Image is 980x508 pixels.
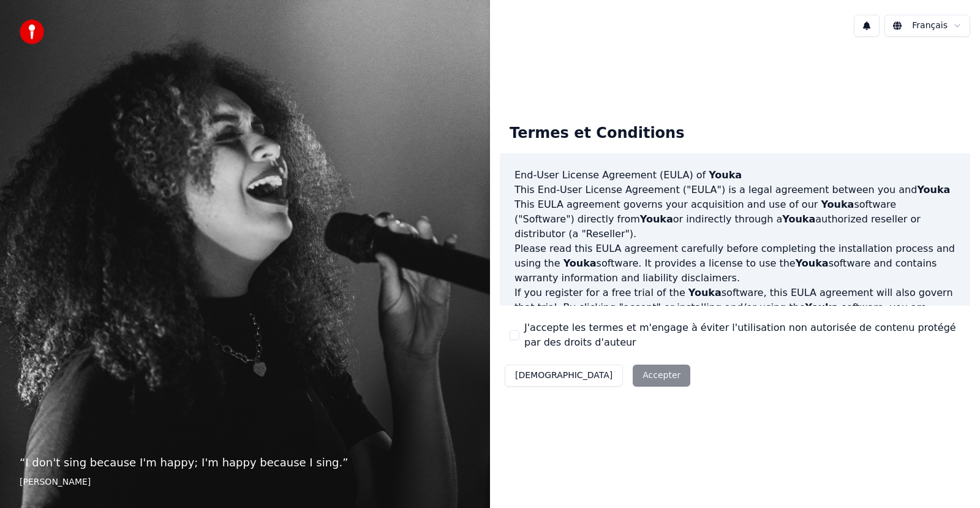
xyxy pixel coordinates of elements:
[782,213,815,225] span: Youka
[796,257,829,269] span: Youka
[514,286,956,344] p: If you register for a free trial of the software, this EULA agreement will also govern that trial...
[514,197,956,241] p: This EULA agreement governs your acquisition and use of our software ("Software") directly from o...
[524,320,960,350] label: J'accepte les termes et m'engage à éviter l'utilisation non autorisée de contenu protégé par des ...
[805,301,839,313] span: Youka
[821,199,854,210] span: Youka
[20,476,470,488] footer: [PERSON_NAME]
[514,168,956,183] h3: End-User License Agreement (EULA) of
[500,114,694,153] div: Termes et Conditions
[514,241,956,286] p: Please read this EULA agreement carefully before completing the installation process and using th...
[20,454,470,471] p: “ I don't sing because I'm happy; I'm happy because I sing. ”
[514,183,956,197] p: This End-User License Agreement ("EULA") is a legal agreement between you and
[709,169,742,181] span: Youka
[688,287,722,298] span: Youka
[505,365,623,387] button: [DEMOGRAPHIC_DATA]
[917,184,950,195] span: Youka
[20,20,44,44] img: youka
[640,213,673,225] span: Youka
[563,257,597,269] span: Youka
